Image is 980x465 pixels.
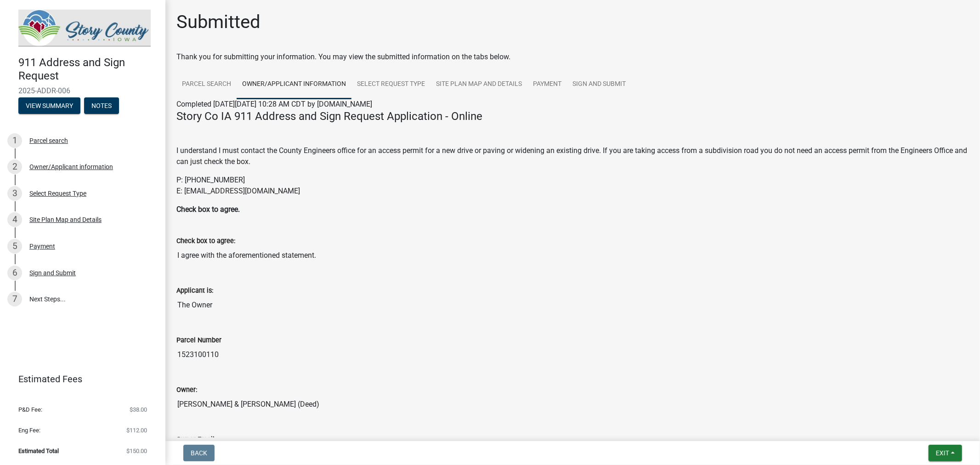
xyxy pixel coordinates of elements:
button: Exit [929,445,962,461]
div: Select Request Type [29,190,86,197]
wm-modal-confirm: Notes [84,102,119,110]
a: Parcel search [176,70,237,99]
p: P: [PHONE_NUMBER] E: [EMAIL_ADDRESS][DOMAIN_NAME] [176,175,969,197]
span: P&D Fee: [18,407,42,413]
div: Payment [29,243,55,250]
label: Owner: [176,387,197,393]
div: 7 [7,292,22,306]
a: Sign and Submit [567,70,631,99]
span: $150.00 [126,448,147,454]
div: 4 [7,212,22,227]
h1: Submitted [176,11,261,33]
label: Applicant is: [176,288,213,294]
div: 3 [7,186,22,201]
a: Select Request Type [351,70,431,99]
a: Payment [527,70,567,99]
a: Site Plan Map and Details [431,70,527,99]
div: Site Plan Map and Details [29,216,102,223]
button: View Summary [18,97,80,114]
div: Thank you for submitting your information. You may view the submitted information on the tabs below. [176,51,969,62]
a: Owner/Applicant information [237,70,351,99]
img: Story County, Iowa [18,10,151,46]
div: Parcel search [29,137,68,144]
div: 6 [7,266,22,280]
span: $112.00 [126,427,147,433]
h4: 911 Address and Sign Request [18,56,158,83]
span: Estimated Total [18,448,59,454]
span: 2025-ADDR-006 [18,86,147,95]
div: Owner/Applicant information [29,164,113,170]
div: 1 [7,133,22,148]
h4: Story Co IA 911 Address and Sign Request Application - Online [176,110,969,123]
button: Back [183,445,215,461]
button: Notes [84,97,119,114]
label: Parcel Number [176,337,221,344]
p: I understand I must contact the County Engineers office for an access permit for a new drive or p... [176,145,969,167]
span: Back [191,449,207,457]
a: Estimated Fees [7,370,151,388]
label: Owner Email: [176,437,216,443]
span: Completed [DATE][DATE] 10:28 AM CDT by [DOMAIN_NAME] [176,100,372,108]
div: 2 [7,159,22,174]
span: $38.00 [130,407,147,413]
strong: Check box to agree. [176,205,240,214]
div: Sign and Submit [29,270,76,276]
span: Exit [936,449,949,457]
span: Eng Fee: [18,427,40,433]
div: 5 [7,239,22,254]
wm-modal-confirm: Summary [18,102,80,110]
label: Check box to agree: [176,238,235,244]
